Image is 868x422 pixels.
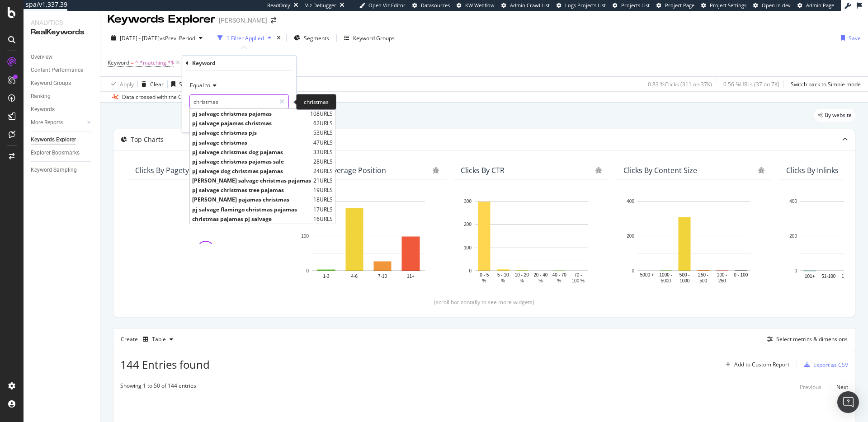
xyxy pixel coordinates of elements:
button: Segments [290,31,333,45]
span: [DATE] - [DATE] [120,34,160,42]
div: arrow-right-arrow-left [271,17,276,23]
div: Previous [800,383,821,391]
button: Save [837,31,861,45]
span: Projects List [621,2,650,9]
div: Select metrics & dimensions [776,335,848,343]
span: pj salvage christmas dog pajamas [192,148,311,156]
div: Ranking [31,92,51,101]
a: Open Viz Editor [359,2,406,9]
div: Data crossed with the Crawl [122,93,193,101]
div: Table [152,337,166,342]
div: Save [179,80,191,88]
span: 144 Entries found [120,357,210,372]
div: Create [121,332,177,347]
text: 200 [464,222,472,227]
a: Ranking [31,92,94,101]
div: Overview [31,52,52,62]
span: 33 URLS [313,148,333,156]
span: pj salvage christmas pajamas [192,110,308,117]
a: Overview [31,52,94,62]
div: RealKeywords [31,27,93,38]
button: Apply [108,77,134,91]
div: 1 Filter Applied [226,34,264,42]
button: Add to Custom Report [722,357,789,372]
text: 100 [301,234,309,239]
span: Project Page [665,2,694,9]
div: (scroll horizontally to see more widgets) [124,298,844,306]
div: bug [595,167,602,173]
span: 28 URLS [313,158,333,165]
span: Logs Projects List [565,2,606,9]
button: Cancel [186,116,214,125]
span: 24 URLS [313,167,333,175]
span: Admin Page [806,2,834,9]
a: Logs Projects List [557,2,606,9]
text: 250 [718,278,726,283]
span: Open Viz Editor [368,2,406,9]
div: Clicks By Inlinks [786,166,839,175]
div: Export as CSV [813,361,848,369]
div: Switch back to Simple mode [791,80,861,88]
a: Open in dev [753,2,791,9]
div: More Reports [31,118,63,127]
div: ReadOnly: [267,2,292,9]
text: 4-6 [351,274,358,279]
text: % [520,278,524,283]
button: Export as CSV [801,357,848,372]
a: Keyword Sampling [31,165,94,175]
text: % [482,278,486,283]
div: Viz Debugger: [305,2,338,9]
text: 5000 + [640,272,654,277]
div: A chart. [298,197,439,284]
button: Previous [800,382,821,393]
button: Table [139,332,177,347]
span: pj salvage christmas pajamas sale [192,158,311,165]
span: pj salvage flamingo christmas pajamas [192,206,311,213]
div: Keywords Explorer [108,12,215,27]
text: 1000 [679,278,690,283]
div: [PERSON_NAME] [219,16,267,25]
text: 300 [464,199,472,204]
a: Projects List [613,2,650,9]
svg: A chart. [461,197,602,284]
text: % [501,278,505,283]
text: 100 [464,245,472,250]
span: = [131,59,134,66]
text: 16-50 [841,274,853,279]
span: Segments [304,34,329,42]
span: 19 URLS [313,186,333,194]
text: 70 - [574,272,582,277]
div: Showing 1 to 50 of 144 entries [120,382,196,393]
div: bug [433,167,439,173]
div: Keyword Groups [31,79,71,88]
a: Keyword Groups [31,79,94,88]
span: By website [825,113,852,118]
text: 0 - 5 [480,272,489,277]
a: More Reports [31,118,85,127]
div: 0.83 % Clicks ( 311 on 37K ) [648,80,712,88]
span: Datasources [421,2,450,9]
text: 100 - [717,272,727,277]
div: Clicks By CTR [461,166,505,175]
span: [PERSON_NAME] pajamas christmas [192,196,311,203]
div: 0.56 % URLs ( 37 on 7K ) [723,80,779,88]
span: Admin Crawl List [510,2,550,9]
span: pj salvage pajamas christmas [192,119,311,127]
span: pj salvage christmas tree pajamas [192,186,311,194]
text: 500 [699,278,707,283]
span: Equal to [190,81,210,89]
text: 11+ [407,274,415,279]
span: Project Settings [710,2,746,9]
div: Content Performance [31,66,83,75]
span: christmas pajamas pj salvage [192,215,311,223]
span: Open in dev [762,2,791,9]
span: pj salvage christmas [192,139,311,146]
button: 1 Filter Applied [214,31,275,45]
span: ^.*matching.*$ [135,56,174,69]
span: 108 URLS [310,110,333,117]
text: % [557,278,561,283]
span: KW Webflow [465,2,495,9]
a: Datasources [412,2,450,9]
a: Project Page [656,2,694,9]
text: 100 % [572,278,585,283]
